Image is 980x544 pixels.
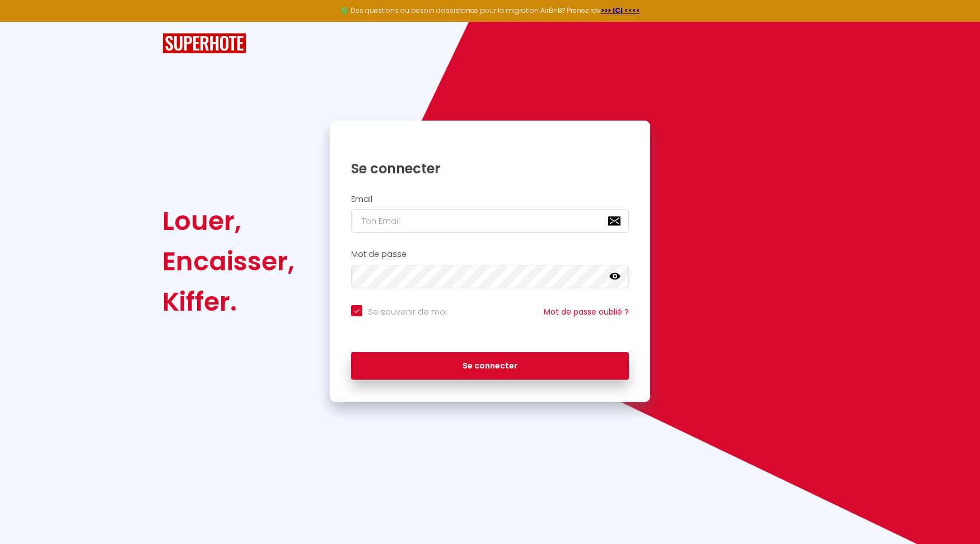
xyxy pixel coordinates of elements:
[162,201,295,241] div: Louer,
[351,195,629,204] h2: Email
[351,160,629,177] h1: Se connecter
[162,33,246,54] img: SuperHote logo
[601,6,640,15] a: >>> ICI <<<<
[162,282,295,322] div: Kiffer.
[351,352,629,380] button: Se connecter
[544,306,629,317] a: Mot de passe oublié ?
[351,209,629,233] input: Ton Email
[351,250,629,259] h2: Mot de passe
[162,241,295,282] div: Encaisser,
